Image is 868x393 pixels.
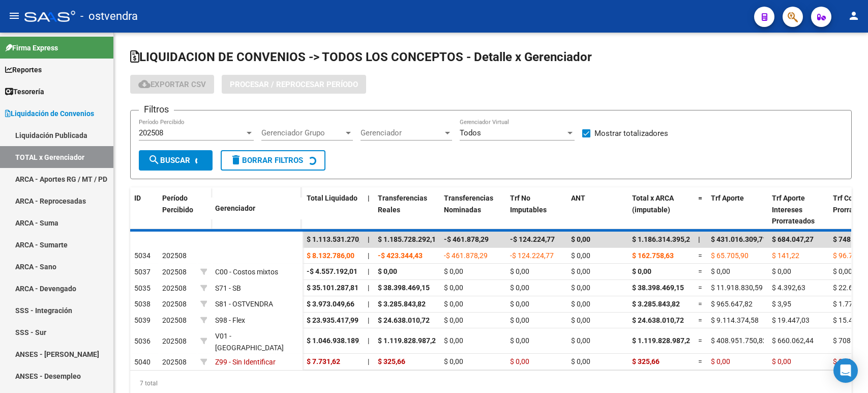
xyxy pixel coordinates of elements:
span: 202508 [162,316,187,324]
span: Z99 - Sin Identificar [215,358,276,366]
span: Procesar / Reprocesar período [230,80,358,89]
span: Total Liquidado [307,194,357,202]
div: Open Intercom Messenger [833,358,858,383]
span: 202508 [162,358,187,366]
span: Firma Express [5,42,58,53]
span: $ 0,00 [571,300,590,308]
span: Mostrar totalizadores [594,127,668,139]
span: $ 0,00 [510,336,529,345]
span: $ 0,00 [510,300,529,308]
span: $ 0,00 [571,251,590,260]
span: -$ 124.224,77 [510,251,554,260]
datatable-header-cell: Total Liquidado [303,187,364,232]
span: $ 0,00 [444,284,463,292]
span: 202508 [162,268,187,276]
span: -$ 461.878,29 [444,235,489,243]
span: $ 0,00 [833,267,852,275]
span: $ 23.935.417,99 [307,316,358,324]
span: | [368,267,369,275]
span: 5039 [134,316,151,324]
span: $ 38.398.469,15 [378,284,430,292]
span: 202508 [162,300,187,308]
span: Exportar CSV [138,80,206,89]
datatable-header-cell: Transferencias Reales [374,187,440,232]
span: $ 0,00 [378,267,397,275]
span: | [368,336,369,345]
span: $ 3,95 [772,300,791,308]
span: 202508 [139,128,163,137]
span: $ 3.285.843,82 [378,300,426,308]
span: = [698,300,702,308]
span: Total x ARCA (imputable) [632,194,674,214]
span: $ 0,00 [444,336,463,345]
span: = [698,357,702,366]
span: $ 3.973.049,66 [307,300,354,308]
mat-icon: cloud_download [138,78,151,90]
span: $ 965.647,82 [711,300,753,308]
span: 5037 [134,268,151,276]
span: $ 1.119.828.987,24 [632,336,694,345]
span: $ 0,00 [510,284,529,292]
span: $ 0,00 [571,357,590,366]
span: $ 0,00 [772,357,791,366]
datatable-header-cell: Total x ARCA (imputable) [628,187,694,232]
datatable-header-cell: Trf Aporte [707,187,768,232]
button: Exportar CSV [130,75,214,94]
span: -$ 423.344,43 [378,251,423,260]
span: $ 325,66 [632,357,660,366]
span: | [368,316,369,324]
span: = [698,251,702,260]
span: $ 38.398.469,15 [632,284,684,292]
span: Tesorería [5,86,44,97]
span: C00 - Costos mixtos [215,268,278,276]
span: $ 3.285.843,82 [632,300,680,308]
span: -$ 461.878,29 [444,251,488,260]
span: Trf Aporte [711,194,744,202]
button: Procesar / Reprocesar período [222,75,366,94]
span: LIQUIDACION DE CONVENIOS -> TODOS LOS CONCEPTOS - Detalle x Gerenciador [130,50,592,64]
span: Borrar Filtros [230,156,303,165]
mat-icon: delete [230,154,242,166]
span: $ 684.047,27 [772,235,814,243]
span: $ 0,00 [444,357,463,366]
span: Gerenciador [361,128,443,137]
datatable-header-cell: | [364,187,374,232]
span: Liquidación de Convenios [5,108,94,119]
span: $ 0,00 [711,357,730,366]
span: $ 0,00 [772,267,791,275]
span: Buscar [148,156,190,165]
span: $ 24.638.010,72 [378,316,430,324]
span: $ 1.186.314.395,22 [632,235,694,243]
span: -$ 124.224,77 [510,235,555,243]
span: $ 0,00 [444,300,463,308]
span: $ 162.758,63 [632,251,674,260]
mat-icon: search [148,154,160,166]
datatable-header-cell: Trf No Imputables [506,187,567,232]
datatable-header-cell: ANT [567,187,628,232]
span: Gerenciador Grupo [261,128,344,137]
span: V01 - [GEOGRAPHIC_DATA] [215,332,284,352]
span: $ 0,00 [444,316,463,324]
span: 202508 [162,337,187,345]
span: 5034 [134,251,151,260]
span: 202508 [162,284,187,292]
button: Buscar [139,150,213,171]
span: $ 0,00 [510,316,529,324]
span: 5036 [134,337,151,345]
datatable-header-cell: Transferencias Nominadas [440,187,506,232]
span: = [698,316,702,324]
span: S71 - SB [215,284,241,292]
span: $ 1.119.828.987,24 [378,336,440,345]
span: $ 660.062,44 [772,336,814,345]
span: $ 0,00 [571,267,590,275]
span: Reportes [5,64,42,75]
span: $ 1.113.531.270,13 [307,235,369,243]
span: $ 19.447,03 [772,316,810,324]
span: $ 0,00 [571,284,590,292]
span: ID [134,194,141,202]
mat-icon: menu [8,10,20,22]
span: | [698,235,700,243]
span: Trf Aporte Intereses Prorrateados [772,194,815,226]
span: $ 0,00 [711,267,730,275]
span: $ 0,00 [510,357,529,366]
